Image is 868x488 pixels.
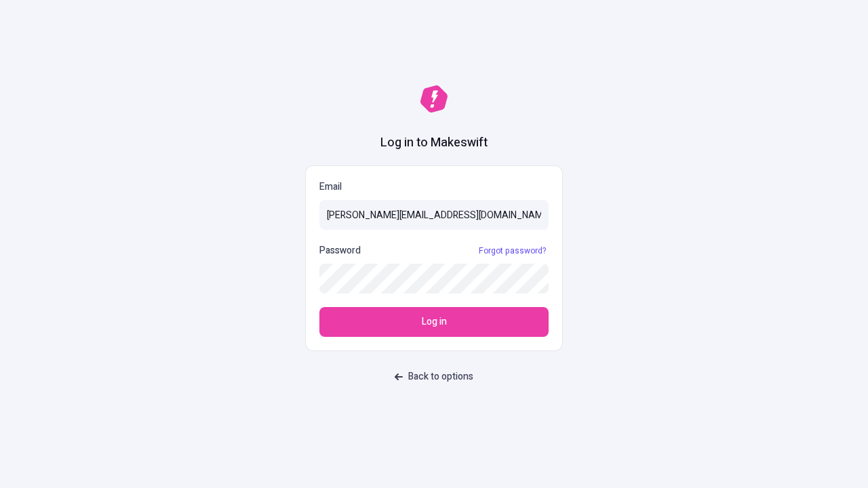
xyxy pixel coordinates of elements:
[380,134,488,152] h1: Log in to Makeswift
[319,243,361,258] p: Password
[319,180,549,195] p: Email
[387,365,481,389] button: Back to options
[319,307,549,337] button: Log in
[476,245,549,256] a: Forgot password?
[319,200,549,230] input: Email
[408,369,473,384] span: Back to options
[422,314,447,329] span: Log in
